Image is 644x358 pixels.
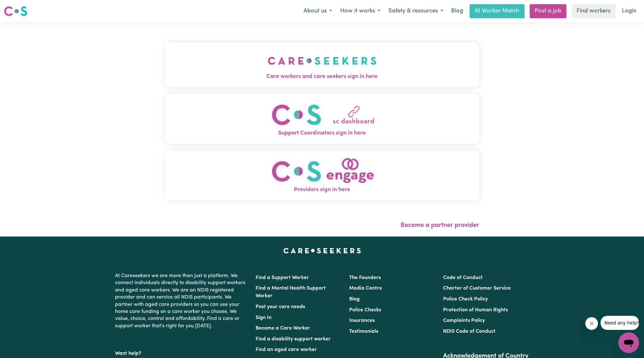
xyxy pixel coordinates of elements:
[165,129,479,137] span: Support Coordinators sign in here
[401,222,479,229] a: Become a partner provider
[165,186,479,194] span: Providers sign in here
[349,329,378,334] a: Testimonials
[165,94,479,144] button: Support Coordinators sign in here
[4,4,27,19] a: Careseekers logo
[470,4,525,18] a: AI Worker Match
[349,318,375,323] a: Insurances
[256,326,310,331] a: Become a Care Worker
[349,307,381,313] a: Police Checks
[256,337,331,342] a: Find a disability support worker
[618,332,639,353] iframe: Button to launch messaging window
[443,297,488,302] a: Police Check Policy
[256,304,305,309] a: Post your care needs
[115,347,248,357] p: Want help?
[256,275,309,280] a: Find a Support Worker
[115,270,248,332] p: At Careseekers we are more than just a platform. We connect individuals directly to disability su...
[601,316,639,330] iframe: Message from company
[165,43,479,87] button: Care workers and care seekers sign in here
[443,329,495,334] a: NDIS Code of Conduct
[443,286,511,291] a: Charter of Customer Service
[165,73,479,81] span: Care workers and care seekers sign in here
[384,4,447,18] button: Safety & resources
[256,315,272,320] a: Sign In
[283,248,361,253] a: Careseekers home page
[585,317,598,330] iframe: Close message
[443,318,485,323] a: Complaints Policy
[571,4,616,18] a: Find workers
[299,4,336,18] button: About us
[336,4,384,18] button: How it works
[256,347,317,352] a: Find an aged care worker
[530,4,566,18] a: Post a job
[256,286,326,299] a: Find a Mental Health Support Worker
[618,4,640,18] a: Login
[447,4,467,18] a: Blog
[443,275,483,280] a: Code of Conduct
[349,297,360,302] a: Blog
[349,275,381,280] a: The Founders
[4,5,27,17] img: Careseekers logo
[165,150,479,200] button: Providers sign in here
[349,286,382,291] a: Media Centre
[4,4,39,10] span: Need any help?
[443,307,508,313] a: Protection of Human Rights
